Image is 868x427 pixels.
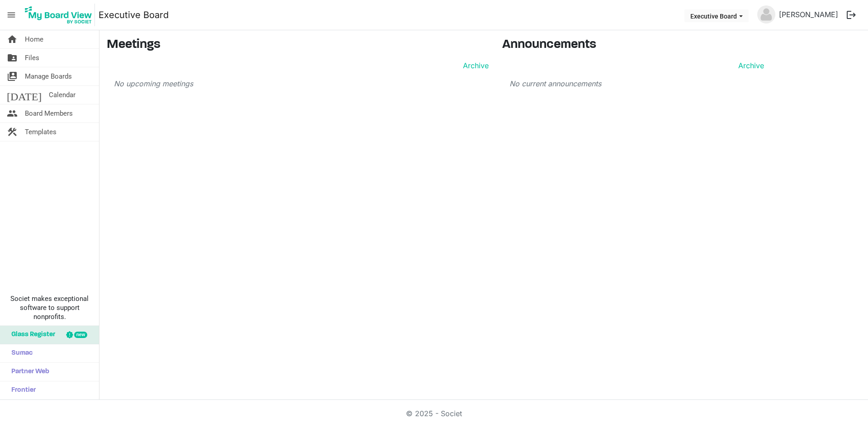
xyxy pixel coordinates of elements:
[25,123,57,141] span: Templates
[842,5,861,24] button: logout
[502,38,771,53] h3: Announcements
[114,78,489,89] p: No upcoming meetings
[7,49,18,67] span: folder_shared
[757,5,775,23] img: no-profile-picture.svg
[7,123,18,141] span: construction
[49,86,75,104] span: Calendar
[99,6,169,24] a: Executive Board
[25,49,39,67] span: Files
[107,38,489,53] h3: Meetings
[7,381,36,399] span: Frontier
[25,67,72,85] span: Manage Boards
[735,60,764,71] a: Archive
[25,30,43,48] span: Home
[3,6,20,23] span: menu
[25,104,73,122] span: Board Members
[7,326,55,344] span: Glass Register
[7,67,18,85] span: switch_account
[4,294,95,321] span: Societ makes exceptional software to support nonprofits.
[459,60,489,71] a: Archive
[775,5,842,23] a: [PERSON_NAME]
[406,409,462,418] a: © 2025 - Societ
[684,9,749,22] button: Executive Board dropdownbutton
[7,30,18,48] span: home
[74,332,87,338] div: new
[7,86,42,104] span: [DATE]
[7,344,33,362] span: Sumac
[7,104,18,122] span: people
[22,4,95,26] img: My Board View Logo
[509,78,764,89] p: No current announcements
[22,4,99,26] a: My Board View Logo
[7,363,49,381] span: Partner Web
